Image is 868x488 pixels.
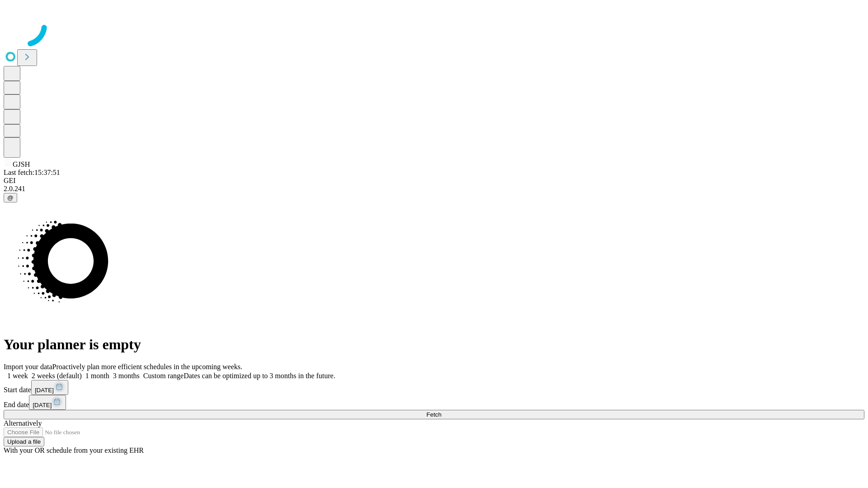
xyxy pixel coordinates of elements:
[184,372,335,380] span: Dates can be optimized up to 3 months in the future.
[113,372,140,380] span: 3 months
[4,193,17,202] button: @
[4,185,864,193] div: 2.0.241
[29,395,66,410] button: [DATE]
[31,380,68,395] button: [DATE]
[4,177,864,185] div: GEI
[52,363,242,371] span: Proactively plan more efficient schedules in the upcoming weeks.
[4,169,60,176] span: Last fetch: 15:37:51
[13,160,30,168] span: GJSH
[4,437,44,446] button: Upload a file
[7,372,28,380] span: 1 week
[4,419,42,427] span: Alternatively
[4,336,864,353] h1: Your planner is empty
[7,194,14,201] span: @
[4,410,864,419] button: Fetch
[426,411,441,418] span: Fetch
[32,372,82,380] span: 2 weeks (default)
[4,363,52,371] span: Import your data
[4,395,864,410] div: End date
[33,402,52,408] span: [DATE]
[143,372,184,380] span: Custom range
[85,372,109,380] span: 1 month
[4,446,144,454] span: With your OR schedule from your existing EHR
[4,380,864,395] div: Start date
[35,387,54,394] span: [DATE]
